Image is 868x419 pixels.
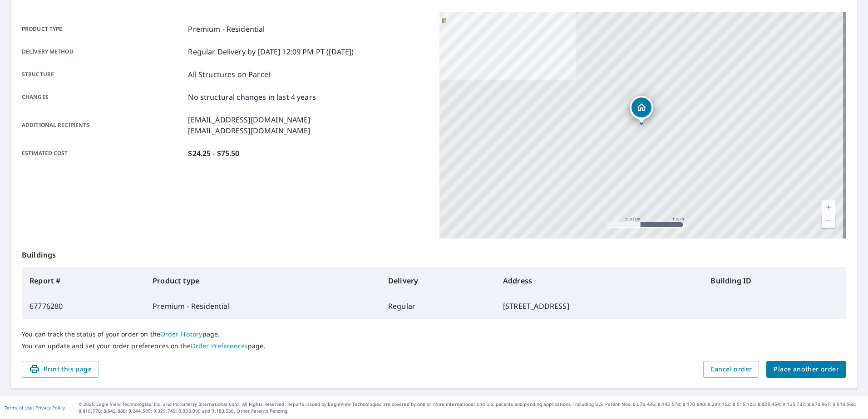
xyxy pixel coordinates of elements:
[22,148,184,159] p: Estimated cost
[145,268,381,293] th: Product type
[381,268,496,293] th: Delivery
[22,114,184,136] p: Additional recipients
[766,361,846,378] button: Place another order
[22,293,145,319] td: 67776280
[188,24,265,34] p: Premium - Residential
[188,125,310,136] p: [EMAIL_ADDRESS][DOMAIN_NAME]
[703,361,759,378] button: Cancel order
[22,330,846,338] p: You can track the status of your order on the page.
[22,239,846,268] p: Buildings
[191,341,248,350] a: Order Preferences
[22,46,184,57] p: Delivery method
[22,69,184,80] p: Structure
[29,364,92,375] span: Print this page
[496,268,703,293] th: Address
[22,24,184,34] p: Product type
[710,364,752,375] span: Cancel order
[822,214,835,228] a: Current Level 17, Zoom Out
[774,364,839,375] span: Place another order
[381,293,496,319] td: Regular
[822,200,835,214] a: Current Level 17, Zoom In
[160,330,202,338] a: Order History
[188,148,239,159] p: $24.25 - $75.50
[496,293,703,319] td: [STREET_ADDRESS]
[145,293,381,319] td: Premium - Residential
[5,405,65,410] p: |
[79,401,863,414] p: © 2025 Eagle View Technologies, Inc. and Pictometry International Corp. All Rights Reserved. Repo...
[630,96,653,124] div: Dropped pin, building 1, Residential property, 406 17th Ave NE Saint Petersburg, FL 33704
[22,361,99,378] button: Print this page
[22,92,184,102] p: Changes
[22,268,145,293] th: Report #
[35,404,65,411] a: Privacy Policy
[188,114,310,125] p: [EMAIL_ADDRESS][DOMAIN_NAME]
[22,342,846,350] p: You can update and set your order preferences on the page.
[188,46,354,57] p: Regular Delivery by [DATE] 12:09 PM PT ([DATE])
[188,69,270,80] p: All Structures on Parcel
[703,268,846,293] th: Building ID
[188,92,316,102] p: No structural changes in last 4 years
[5,404,33,411] a: Terms of Use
